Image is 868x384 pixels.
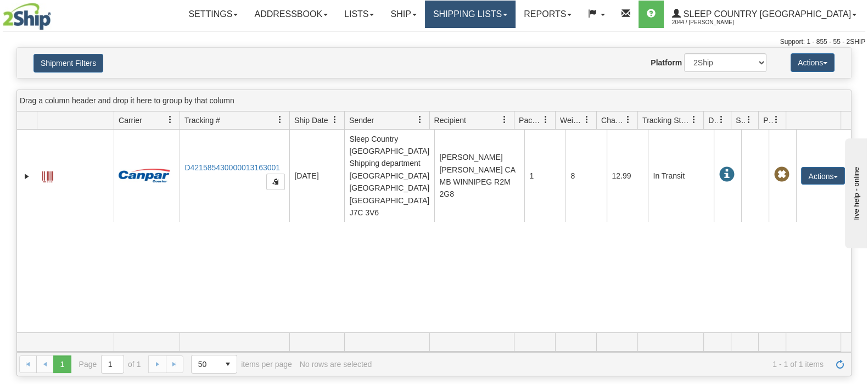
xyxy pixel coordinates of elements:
a: Sender filter column settings [411,110,429,129]
div: live help - online [8,9,102,18]
a: Addressbook [246,1,336,28]
a: Expand [21,171,32,182]
button: Actions [791,53,835,72]
td: In Transit [648,130,714,222]
span: Sender [349,115,374,126]
button: Copy to clipboard [266,174,285,190]
span: Pickup Not Assigned [774,167,789,182]
a: Delivery Status filter column settings [712,110,731,129]
td: Sleep Country [GEOGRAPHIC_DATA] Shipping department [GEOGRAPHIC_DATA] [GEOGRAPHIC_DATA] [GEOGRAPH... [344,130,434,222]
a: Pickup Status filter column settings [767,110,786,129]
td: 1 [524,130,565,222]
a: Settings [180,1,246,28]
span: items per page [191,355,292,374]
span: Packages [519,115,542,126]
img: 14 - Canpar [119,169,170,182]
button: Shipment Filters [33,54,103,73]
span: Weight [560,115,583,126]
div: grid grouping header [17,90,851,112]
span: 50 [198,359,212,370]
a: Ship [382,1,424,28]
span: Delivery Status [708,115,718,126]
div: Support: 1 - 855 - 55 - 2SHIP [3,37,865,47]
span: Charge [601,115,624,126]
div: No rows are selected [300,360,372,369]
span: Carrier [119,115,142,126]
span: Page 1 [53,355,71,373]
a: Refresh [831,355,849,373]
span: Page of 1 [79,355,141,374]
button: Actions [801,167,845,185]
a: Shipment Issues filter column settings [740,110,758,129]
span: In Transit [719,167,734,182]
td: [PERSON_NAME] [PERSON_NAME] CA MB WINNIPEG R2M 2G8 [434,130,524,222]
td: [DATE] [289,130,344,222]
span: select [219,355,237,373]
span: Shipment Issues [736,115,745,126]
a: Weight filter column settings [578,110,596,129]
a: Tracking # filter column settings [271,110,289,129]
a: Charge filter column settings [619,110,637,129]
td: 8 [565,130,607,222]
a: Ship Date filter column settings [326,110,344,129]
span: Pickup Status [763,115,772,126]
td: 12.99 [607,130,648,222]
span: Tracking Status [642,115,690,126]
a: Reports [516,1,580,28]
a: Label [42,166,53,184]
input: Page 1 [102,355,124,373]
span: 1 - 1 of 1 items [379,360,824,369]
a: Lists [336,1,382,28]
a: Carrier filter column settings [161,110,180,129]
a: Tracking Status filter column settings [685,110,703,129]
a: Packages filter column settings [536,110,555,129]
a: Recipient filter column settings [495,110,514,129]
label: Platform [651,57,682,68]
a: Shipping lists [425,1,516,28]
span: Page sizes drop down [191,355,237,374]
a: Sleep Country [GEOGRAPHIC_DATA] 2044 / [PERSON_NAME] [664,1,865,28]
span: Sleep Country [GEOGRAPHIC_DATA] [681,9,851,19]
iframe: chat widget [843,136,867,248]
span: Tracking # [184,115,220,126]
img: logo2044.jpg [3,3,51,30]
span: Ship Date [294,115,328,126]
span: Recipient [434,115,466,126]
span: 2044 / [PERSON_NAME] [672,17,754,28]
a: D421585430000013163001 [184,163,280,172]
